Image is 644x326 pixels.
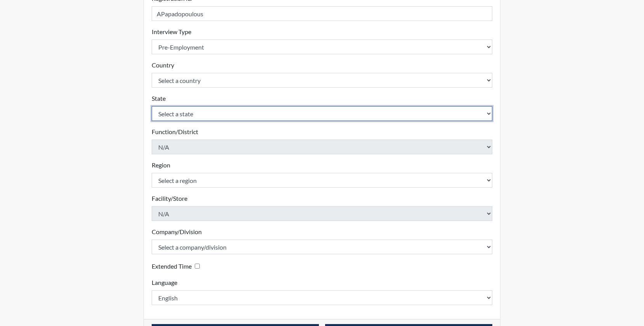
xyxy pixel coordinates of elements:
[152,27,191,36] label: Interview Type
[152,127,198,136] label: Function/District
[152,260,203,272] div: Checking this box will provide the interviewee with an accomodation of extra time to answer each ...
[152,227,202,236] label: Company/Division
[152,60,174,70] label: Country
[152,6,492,21] input: Insert a Registration ID, which needs to be a unique alphanumeric value for each interviewee
[152,160,170,170] label: Region
[152,262,192,271] label: Extended Time
[152,194,187,203] label: Facility/Store
[152,94,166,103] label: State
[152,278,177,287] label: Language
